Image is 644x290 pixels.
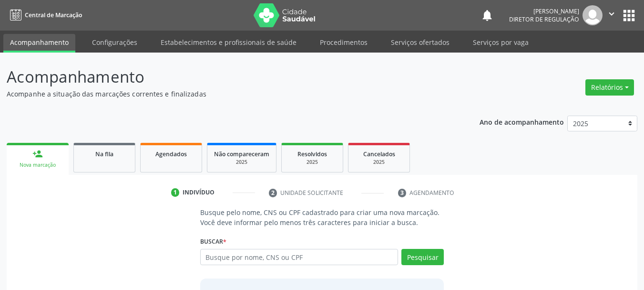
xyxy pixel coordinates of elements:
span: Agendados [155,150,187,158]
div: 1 [171,188,180,197]
span: Central de Marcação [25,11,82,19]
button:  [603,5,621,25]
i:  [606,9,617,19]
img: img [583,5,603,25]
a: Serviços por vaga [466,34,535,51]
button: notifications [480,9,494,22]
div: 2025 [288,159,336,166]
button: apps [621,7,637,24]
p: Ano de acompanhamento [480,116,564,128]
button: Relatórios [585,79,634,96]
span: Diretor de regulação [509,15,579,23]
a: Procedimentos [313,34,374,51]
div: [PERSON_NAME] [509,7,579,15]
a: Central de Marcação [7,7,82,23]
a: Estabelecimentos e profissionais de saúde [154,34,303,51]
span: Na fila [95,150,113,158]
span: Resolvidos [297,150,327,158]
a: Configurações [85,34,144,51]
span: Não compareceram [214,150,269,158]
p: Acompanhamento [7,65,448,89]
a: Acompanhamento [3,34,75,53]
p: Busque pelo nome, CNS ou CPF cadastrado para criar uma nova marcação. Você deve informar pelo men... [200,207,444,227]
a: Serviços ofertados [384,34,456,51]
div: Indivíduo [183,188,215,197]
p: Acompanhe a situação das marcações correntes e finalizadas [7,89,448,99]
div: person_add [32,149,43,159]
input: Busque por nome, CNS ou CPF [200,249,399,265]
div: 2025 [214,159,269,166]
button: Pesquisar [401,249,444,265]
label: Buscar [200,234,226,249]
span: Cancelados [363,150,395,158]
div: 2025 [355,159,403,166]
div: Nova marcação [13,161,62,169]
